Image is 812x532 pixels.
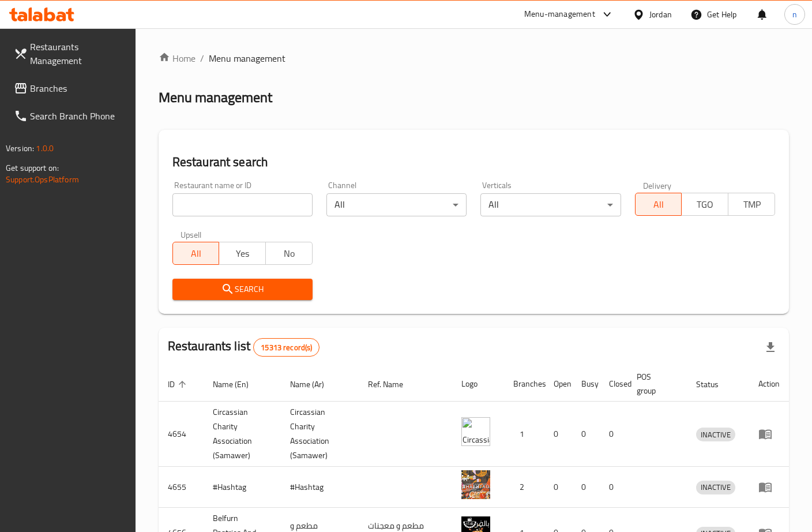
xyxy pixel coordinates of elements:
[172,279,313,300] button: Search
[733,196,770,213] span: TMP
[178,245,215,262] span: All
[253,338,319,357] div: Total records count
[681,193,728,216] button: TGO
[159,402,204,467] td: 4654
[5,74,136,102] a: Branches
[254,342,319,353] span: 15313 record(s)
[757,334,784,361] div: Export file
[696,377,734,391] span: Status
[172,242,220,265] button: All
[640,196,678,213] span: All
[696,481,735,494] span: INACTIVE
[6,172,79,187] a: Support.OpsPlatform
[600,467,627,508] td: 0
[168,377,190,391] span: ID
[572,467,600,508] td: 0
[219,242,266,265] button: Yes
[172,193,313,216] input: Search for restaurant name or ID..
[461,417,490,446] img: ​Circassian ​Charity ​Association​ (Samawer)
[159,51,789,65] nav: breadcrumb
[572,366,600,402] th: Busy
[270,245,308,262] span: No
[686,196,724,213] span: TGO
[649,8,672,21] div: Jordan
[758,427,780,441] div: Menu
[544,467,572,508] td: 0
[30,40,126,68] span: Restaurants Management
[452,366,504,402] th: Logo
[600,402,627,467] td: 0
[159,467,204,508] td: 4655
[600,366,627,402] th: Closed
[281,402,359,467] td: ​Circassian ​Charity ​Association​ (Samawer)
[30,81,126,95] span: Branches
[480,193,621,216] div: All
[168,338,320,357] h2: Restaurants list
[326,193,467,216] div: All
[635,193,682,216] button: All
[749,366,789,402] th: Action
[504,366,544,402] th: Branches
[213,377,264,391] span: Name (En)
[159,51,196,65] a: Home
[204,467,281,508] td: #Hashtag
[6,141,34,156] span: Version:
[461,470,490,499] img: #Hashtag
[182,282,303,297] span: Search
[504,467,544,508] td: 2
[544,402,572,467] td: 0
[368,377,418,391] span: Ref. Name
[572,402,600,467] td: 0
[696,481,735,494] div: INACTIVE
[200,51,204,65] li: /
[172,153,775,171] h2: Restaurant search
[758,480,780,494] div: Menu
[224,245,261,262] span: Yes
[792,8,797,21] span: n
[524,8,595,21] div: Menu-management
[696,428,735,441] div: INACTIVE
[36,141,54,156] span: 1.0.0
[728,193,775,216] button: TMP
[204,402,281,467] td: ​Circassian ​Charity ​Association​ (Samawer)
[504,402,544,467] td: 1
[181,230,202,238] label: Upsell
[696,428,735,441] span: INACTIVE
[281,467,359,508] td: #Hashtag
[643,181,672,189] label: Delivery
[637,370,673,398] span: POS group
[30,109,126,123] span: Search Branch Phone
[265,242,313,265] button: No
[159,88,272,107] h2: Menu management
[6,160,59,175] span: Get support on:
[5,102,136,130] a: Search Branch Phone
[5,33,136,74] a: Restaurants Management
[290,377,339,391] span: Name (Ar)
[209,51,285,65] span: Menu management
[544,366,572,402] th: Open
